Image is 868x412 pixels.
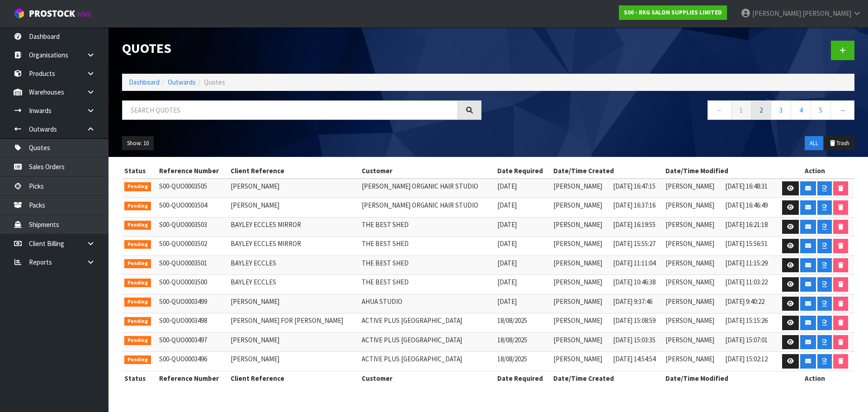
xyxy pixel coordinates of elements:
td: [DATE] 16:37:16 [611,198,663,218]
td: ACTIVE PLUS [GEOGRAPHIC_DATA] [359,313,495,333]
td: BAYLEY ECCLES MIRROR [228,217,359,237]
td: [PERSON_NAME] [663,217,723,237]
span: [DATE] [497,259,517,267]
th: Client Reference [228,371,359,385]
td: S00-QUO0003500 [157,275,229,294]
th: Date/Time Modified [663,371,775,385]
td: THE BEST SHED [359,256,495,275]
a: 1 [731,100,751,120]
td: [PERSON_NAME] FOR [PERSON_NAME] [228,313,359,333]
span: [DATE] [497,182,517,190]
td: [PERSON_NAME] [228,198,359,218]
span: Pending [124,240,151,249]
a: 5 [811,100,831,120]
td: THE BEST SHED [359,275,495,294]
td: S00-QUO0003497 [157,332,229,352]
td: [DATE] 15:07:01 [723,332,775,352]
td: [PERSON_NAME] [663,294,723,313]
td: [DATE] 11:03:22 [723,275,775,294]
button: ALL [805,136,823,151]
button: Show: 10 [122,136,154,151]
td: ACTIVE PLUS [GEOGRAPHIC_DATA] [359,332,495,352]
span: Pending [124,279,151,288]
td: [PERSON_NAME] [663,332,723,352]
td: [DATE] 16:48:31 [723,179,775,198]
td: THE BEST SHED [359,217,495,237]
span: Pending [124,202,151,211]
a: Dashboard [129,78,160,86]
td: [PERSON_NAME] [551,217,611,237]
nav: Page navigation [495,100,854,123]
a: 4 [791,100,811,120]
td: S00-QUO0003501 [157,256,229,275]
td: [DATE] 15:03:35 [611,332,663,352]
span: Pending [124,355,151,365]
th: Customer [359,164,495,178]
span: [DATE] [497,278,517,286]
td: BAYLEY ECCLES [228,256,359,275]
td: [DATE] 15:08:59 [611,313,663,333]
a: 3 [771,100,791,120]
td: [PERSON_NAME] [663,237,723,256]
span: [DATE] [497,201,517,209]
a: ← [708,100,731,120]
th: Action [776,371,855,385]
td: BAYLEY ECCLES [228,275,359,294]
button: Trash [824,136,854,151]
td: BAYLEY ECCLES MIRROR [228,237,359,256]
td: S00-QUO0003502 [157,237,229,256]
td: [PERSON_NAME] [228,294,359,313]
td: AHUA STUDIO [359,294,495,313]
span: [PERSON_NAME] [752,9,801,18]
td: [PERSON_NAME] [663,198,723,218]
td: S00-QUO0003504 [157,198,229,218]
span: [PERSON_NAME] [802,9,851,18]
td: [PERSON_NAME] [228,332,359,352]
td: S00-QUO0003503 [157,217,229,237]
span: 18/08/2025 [497,355,527,363]
td: [DATE] 15:55:27 [611,237,663,256]
a: 2 [751,100,771,120]
th: Date Required [495,371,551,385]
a: → [830,100,854,120]
td: [DATE] 16:21:18 [723,217,775,237]
td: [PERSON_NAME] [551,275,611,294]
td: [PERSON_NAME] [663,352,723,371]
td: [PERSON_NAME] [663,179,723,198]
td: [PERSON_NAME] [551,313,611,333]
th: Customer [359,371,495,385]
th: Date/Time Created [551,371,663,385]
td: [DATE] 15:02:12 [723,352,775,371]
td: S00-QUO0003505 [157,179,229,198]
td: [DATE] 16:19:55 [611,217,663,237]
td: [PERSON_NAME] [551,237,611,256]
td: [PERSON_NAME] [228,352,359,371]
span: Pending [124,182,151,191]
td: [PERSON_NAME] [663,313,723,333]
span: Pending [124,317,151,326]
td: [PERSON_NAME] [551,256,611,275]
span: Quotes [204,78,225,86]
td: [DATE] 10:46:38 [611,275,663,294]
th: Reference Number [157,371,229,385]
span: [DATE] [497,239,517,248]
td: [DATE] 9:37:46 [611,294,663,313]
th: Date/Time Created [551,164,663,178]
a: Outwards [168,78,196,86]
td: [PERSON_NAME] [551,198,611,218]
th: Action [776,164,855,178]
th: Date Required [495,164,551,178]
td: ACTIVE PLUS [GEOGRAPHIC_DATA] [359,352,495,371]
td: [PERSON_NAME] [551,352,611,371]
td: [DATE] 14:54:54 [611,352,663,371]
th: Status [122,371,157,385]
span: Pending [124,336,151,345]
input: Search quotes [122,100,458,120]
td: [DATE] 16:47:15 [611,179,663,198]
img: cube-alt.png [14,8,25,19]
td: [DATE] 11:11:04 [611,256,663,275]
th: Status [122,164,157,178]
strong: S00 - RKG SALON SUPPLIES LIMITED [624,9,722,16]
span: [DATE] [497,220,517,229]
h1: Quotes [122,41,481,56]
